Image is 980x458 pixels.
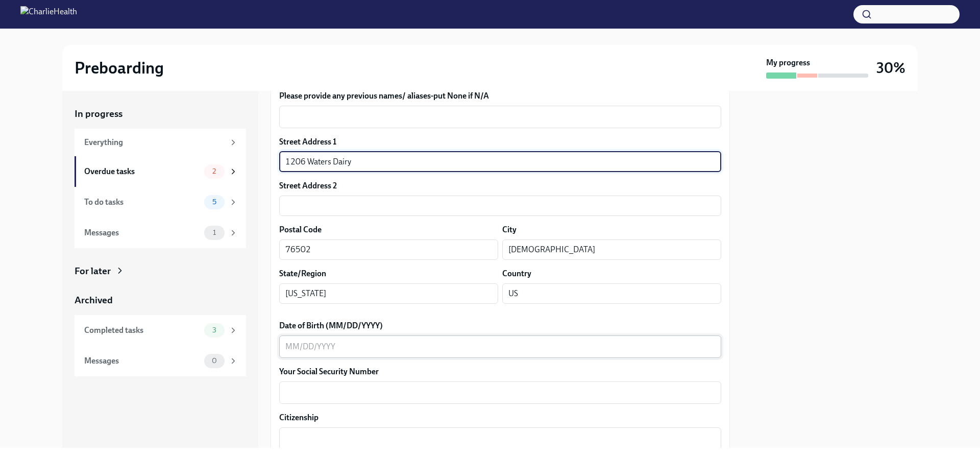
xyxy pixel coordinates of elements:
[206,326,223,334] span: 3
[207,229,222,236] span: 1
[206,167,222,175] span: 2
[75,346,246,376] a: Messages0
[75,264,111,278] div: For later
[75,264,246,278] a: For later
[84,355,200,367] div: Messages
[84,227,200,238] div: Messages
[279,180,337,191] label: Street Address 2
[206,198,223,206] span: 5
[75,315,246,346] a: Completed tasks3
[75,129,246,156] a: Everything
[279,224,322,235] label: Postal Code
[75,218,246,248] a: Messages1
[502,268,531,279] label: Country
[20,6,77,22] img: CharlieHealth
[75,294,246,307] a: Archived
[502,224,517,235] label: City
[279,412,721,423] label: Citizenship
[84,325,200,336] div: Completed tasks
[876,59,905,77] h3: 30%
[84,197,200,208] div: To do tasks
[75,107,246,120] a: In progress
[84,137,225,148] div: Everything
[206,357,223,365] span: 0
[279,90,721,102] label: Please provide any previous names/ aliases-put None if N/A
[279,366,721,377] label: Your Social Security Number
[75,156,246,187] a: Overdue tasks2
[84,166,200,177] div: Overdue tasks
[766,57,810,68] strong: My progress
[75,187,246,218] a: To do tasks5
[279,320,721,331] label: Date of Birth (MM/DD/YYYY)
[279,136,336,148] label: Street Address 1
[279,268,326,279] label: State/Region
[75,58,164,78] h2: Preboarding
